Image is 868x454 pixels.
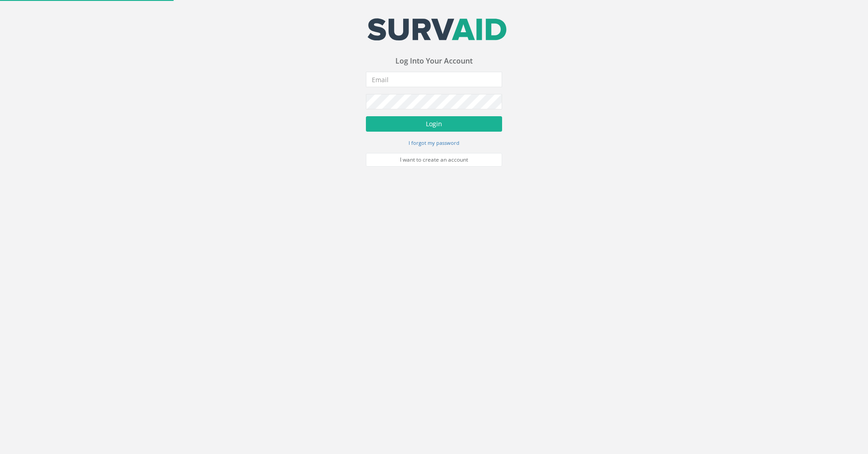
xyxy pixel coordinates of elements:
a: I forgot my password [409,138,459,147]
a: I want to create an account [366,153,502,167]
small: I forgot my password [409,139,459,146]
button: Login [366,116,502,132]
input: Email [366,72,502,87]
h3: Log Into Your Account [366,57,502,65]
